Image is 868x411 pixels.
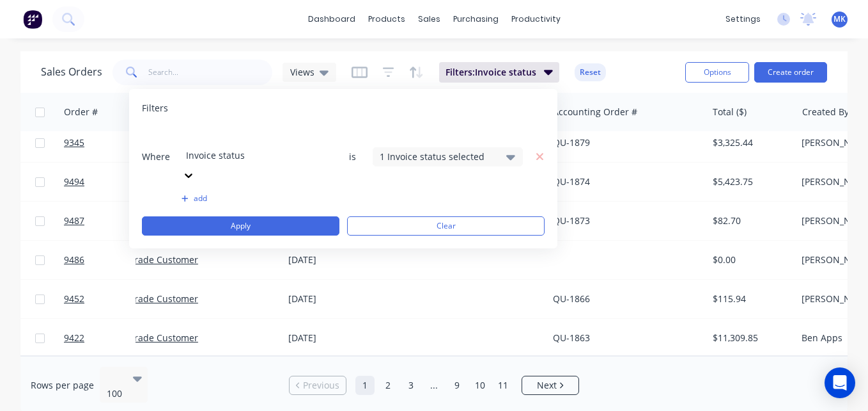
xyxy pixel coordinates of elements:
a: QU-1873 [553,214,590,227]
span: 9486 [64,254,84,266]
button: Clear [347,216,545,236]
a: Page 1 is your current page [355,376,375,395]
a: dashboard [302,10,362,29]
span: 9422 [64,332,84,344]
button: Reset [575,63,606,81]
input: Search... [148,60,273,85]
a: 9494 [64,163,141,201]
a: Page 2 [378,376,398,395]
div: $3,325.44 [713,136,787,149]
div: 1 Invoice status selected [380,150,495,163]
button: add [182,193,332,204]
a: 9422 [64,319,141,357]
div: $0.00 [713,254,787,266]
div: Accounting Order # [553,106,637,118]
div: $5,423.75 [713,175,787,188]
div: Total ($) [713,106,747,118]
a: 9345 [64,124,141,162]
a: Next page [522,379,578,392]
div: purchasing [447,10,505,29]
div: Invoice status [186,149,306,162]
div: products [362,10,412,29]
ul: Pagination [284,376,584,395]
a: QU-1879 [553,136,590,149]
a: QU-1866 [553,293,590,305]
div: Open Intercom Messenger [825,367,855,398]
span: 9345 [64,136,84,149]
span: 9452 [64,293,84,305]
a: QU-1874 [553,175,590,188]
div: sales [412,10,447,29]
a: Page 10 [470,376,490,395]
span: Filters: Invoice status [446,66,536,79]
a: 9487 [64,202,141,240]
a: Jump forward [424,376,444,395]
span: Rows per page [31,379,94,392]
div: $82.70 [713,214,787,227]
a: Previous page [290,379,346,392]
div: $11,309.85 [713,332,787,344]
span: Filters [142,102,168,115]
a: Page 11 [493,376,513,395]
div: Order # [64,106,98,118]
div: productivity [505,10,567,29]
a: Trade Customer [129,332,198,344]
button: Options [685,62,749,83]
span: Previous [303,379,339,392]
span: 9487 [64,214,84,227]
div: settings [719,10,767,29]
a: Page 9 [447,376,467,395]
div: [DATE] [288,332,384,344]
a: QU-1863 [553,332,590,344]
span: 9494 [64,175,84,188]
div: Created By [802,106,849,118]
h1: Sales Orders [41,66,102,78]
span: Views [290,65,314,79]
button: Create order [754,62,827,83]
a: Trade Customer [129,293,198,305]
div: [DATE] [288,254,384,266]
div: [DATE] [288,293,384,305]
div: $115.94 [713,293,787,305]
img: Factory [23,10,42,29]
a: Page 3 [401,376,421,395]
span: Where [142,150,180,163]
span: Next [537,379,557,392]
a: Trade Customer [129,254,198,266]
a: 9452 [64,280,141,318]
span: MK [833,13,846,25]
button: Apply [142,216,339,236]
a: 9486 [64,241,141,279]
div: 100 [107,387,125,400]
button: Filters:Invoice status [439,62,559,83]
